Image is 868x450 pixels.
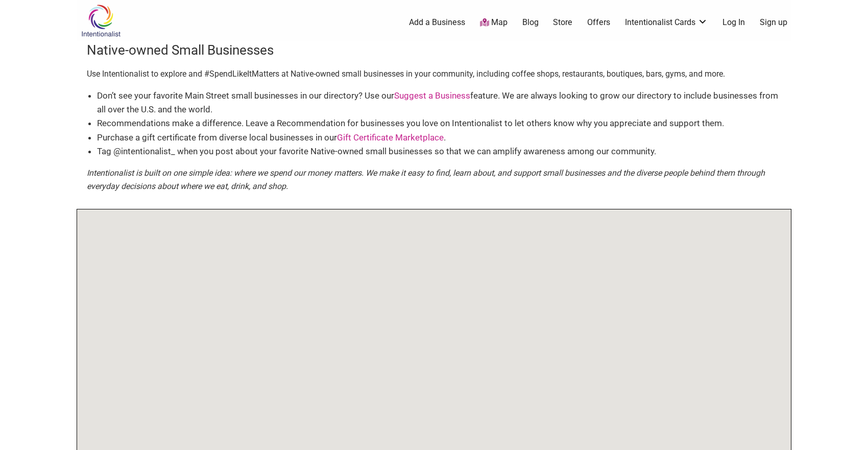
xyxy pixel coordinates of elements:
[722,17,745,28] a: Log In
[760,17,787,28] a: Sign up
[522,17,539,28] a: Blog
[394,90,470,101] a: Suggest a Business
[87,41,781,59] h3: Native-owned Small Businesses
[87,168,765,191] em: Intentionalist is built on one simple idea: where we spend our money matters. We make it easy to ...
[97,145,781,158] li: Tag @intentionalist_ when you post about your favorite Native-owned small businesses so that we c...
[480,17,508,29] a: Map
[97,89,781,116] li: Don’t see your favorite Main Street small businesses in our directory? Use our feature. We are al...
[587,17,610,28] a: Offers
[87,67,781,81] p: Use Intentionalist to explore and #SpendLikeItMatters at Native-owned small businesses in your co...
[553,17,572,28] a: Store
[77,4,125,37] img: Intentionalist
[409,17,465,28] a: Add a Business
[625,17,708,28] a: Intentionalist Cards
[337,132,444,143] a: Gift Certificate Marketplace
[97,116,781,130] li: Recommendations make a difference. Leave a Recommendation for businesses you love on Intentionali...
[97,131,781,145] li: Purchase a gift certificate from diverse local businesses in our .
